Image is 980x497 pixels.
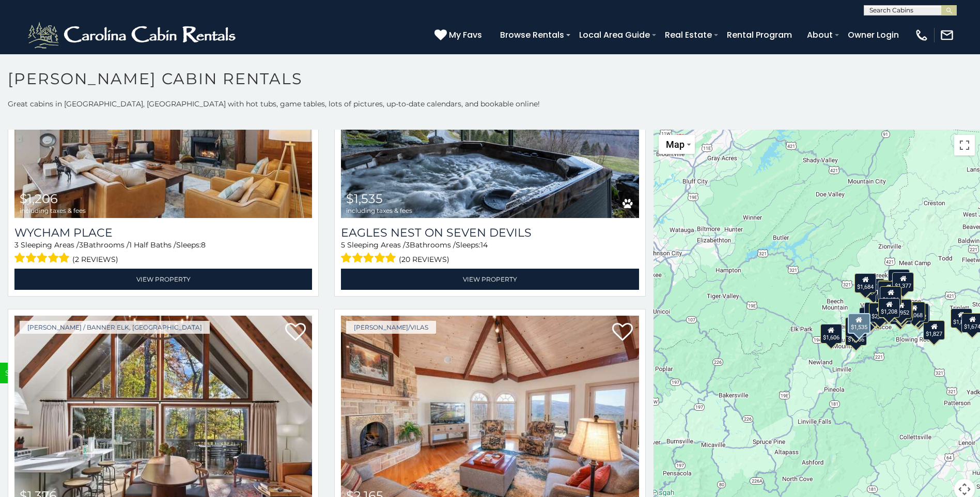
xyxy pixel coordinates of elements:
[341,240,345,250] span: 5
[876,294,897,314] div: $2,738
[434,28,485,42] a: My Favs
[346,321,436,334] a: [PERSON_NAME]/Vilas
[888,269,910,289] div: $1,825
[940,28,954,42] img: mail-regular-white.png
[612,322,633,344] a: Add to favorites
[285,322,306,344] a: Add to favorites
[480,240,488,250] span: 14
[848,313,870,334] div: $1,535
[26,20,240,51] img: White-1-2.png
[659,135,695,154] button: Change map style
[820,324,842,344] div: $1,606
[346,207,412,214] span: including taxes & fees
[72,253,118,266] span: (2 reviews)
[20,191,58,206] span: $1,206
[14,240,312,266] div: Sleeping Areas / Bathrooms / Sleeps:
[869,303,891,322] div: $2,231
[880,286,901,306] div: $1,426
[864,302,886,322] div: $2,158
[406,240,410,250] span: 3
[20,207,86,214] span: including taxes & fees
[890,299,912,319] div: $1,952
[341,226,639,240] a: Eagles Nest on Seven Devils
[845,317,867,337] div: $1,882
[904,302,925,321] div: $2,068
[399,253,449,266] span: (20 reviews)
[878,281,899,301] div: $2,165
[341,240,639,266] div: Sleeping Areas / Bathrooms / Sleeps:
[666,139,685,150] span: Map
[495,26,569,44] a: Browse Rentals
[79,240,83,250] span: 3
[878,298,900,318] div: $1,208
[14,269,312,290] a: View Property
[129,240,176,250] span: 1 Half Baths /
[346,191,383,206] span: $1,535
[854,273,876,293] div: $1,684
[892,272,914,292] div: $1,377
[843,26,904,44] a: Owner Login
[907,303,929,323] div: $1,922
[14,226,312,240] a: Wycham Place
[20,321,210,334] a: [PERSON_NAME] / Banner Elk, [GEOGRAPHIC_DATA]
[923,320,945,340] div: $1,827
[951,308,972,328] div: $1,838
[341,269,639,290] a: View Property
[722,26,797,44] a: Rental Program
[914,28,929,42] img: phone-regular-white.png
[14,240,19,250] span: 3
[660,26,717,44] a: Real Estate
[574,26,655,44] a: Local Area Guide
[449,28,482,41] span: My Favs
[802,26,838,44] a: About
[201,240,206,250] span: 8
[954,135,975,156] button: Toggle fullscreen view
